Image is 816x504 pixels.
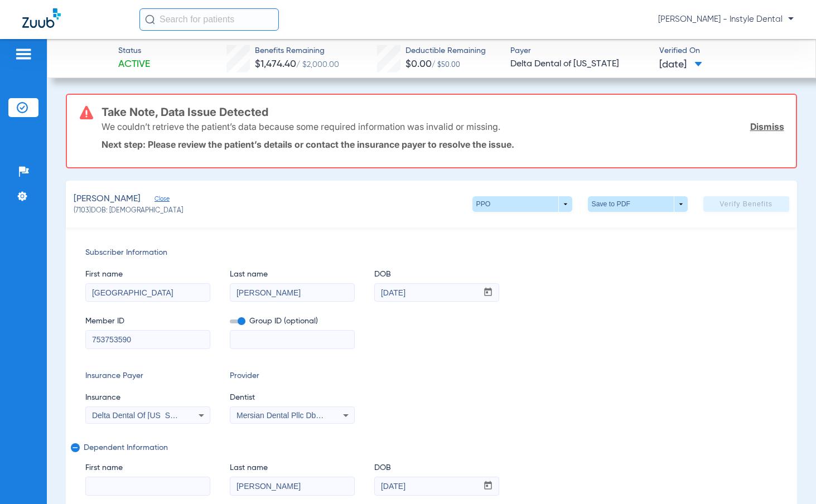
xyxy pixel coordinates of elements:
span: DOB [374,462,499,474]
h3: Take Note, Data Issue Detected [102,106,784,118]
span: Status [118,45,150,57]
img: error-icon [80,106,93,119]
iframe: Chat Widget [760,450,816,504]
p: Next step: Please review the patient’s details or contact the insurance payer to resolve the issue. [102,139,784,150]
img: Search Icon [145,14,155,25]
span: Verified On [659,45,798,57]
img: hamburger-icon [15,47,32,61]
p: We couldn’t retrieve the patient’s data because some required information was invalid or missing. [102,121,500,132]
span: First name [85,462,210,474]
button: PPO [472,196,572,212]
span: Mersian Dental Pllc Dba Instyle Dental 1831601954 [236,411,416,420]
span: First name [85,269,210,280]
span: (7103) DOB: [DEMOGRAPHIC_DATA] [74,206,183,216]
span: Payer [510,45,649,57]
mat-icon: remove [71,443,78,457]
span: Subscriber Information [85,247,777,259]
a: Dismiss [750,121,784,132]
span: Provider [230,370,355,382]
span: / $2,000.00 [296,61,339,69]
span: DOB [374,269,499,280]
span: Dependent Information [84,443,775,452]
span: Insurance [85,392,210,404]
span: Member ID [85,316,210,327]
span: [PERSON_NAME] [74,192,141,206]
span: Delta Dental of [US_STATE] [510,57,649,71]
button: Open calendar [477,477,499,495]
span: Last name [230,269,355,280]
img: Zuub Logo [22,8,61,28]
button: Open calendar [477,284,499,302]
span: $0.00 [405,59,432,69]
input: Search for patients [139,8,279,31]
span: $1,474.40 [255,59,296,69]
span: Active [118,57,150,71]
span: / $50.00 [432,62,460,69]
button: Save to PDF [588,196,688,212]
span: Group ID (optional) [230,316,355,327]
span: Benefits Remaining [255,45,339,57]
span: Last name [230,462,355,474]
span: [DATE] [659,58,702,72]
span: Delta Dental Of [US_STATE] [92,411,191,420]
span: Deductible Remaining [405,45,486,57]
span: Insurance Payer [85,370,210,382]
span: [PERSON_NAME] - Instyle Dental [658,14,794,25]
span: Close [154,195,165,206]
span: Dentist [230,392,355,404]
